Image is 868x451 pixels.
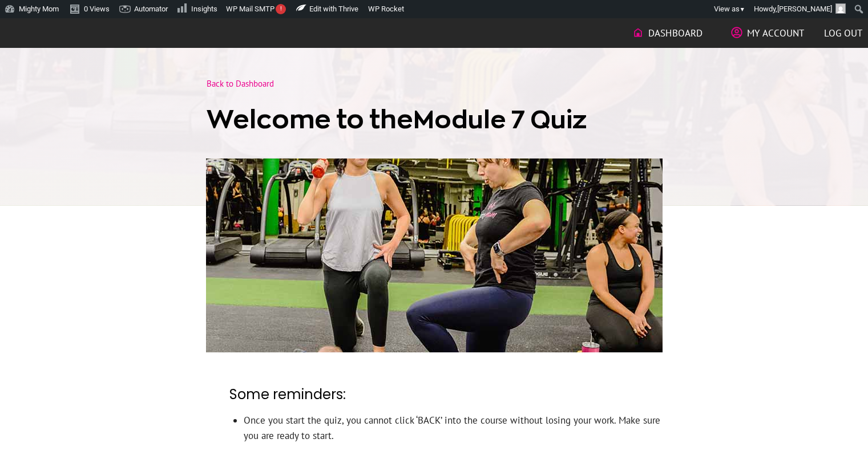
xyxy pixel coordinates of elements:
a: Log out [824,23,862,43]
a: Back to Dashboard [207,78,274,89]
li: Once you start the quiz, you cannot click ‘BACK’ into the course without losing your work. Make s... [244,413,662,449]
span: My Account [747,23,804,43]
a: My Account [731,23,804,43]
a: Dashboard [632,23,703,43]
span: ▼ [740,6,745,13]
span: [PERSON_NAME] [777,5,832,13]
h2: Some reminders: [229,376,662,413]
span: Module 7 Quiz [413,106,587,133]
span: ! [276,4,286,14]
span: Dashboard [648,23,703,43]
h1: Welcome to the [207,103,662,137]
